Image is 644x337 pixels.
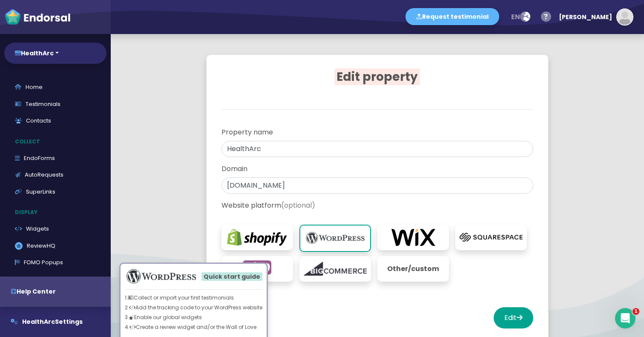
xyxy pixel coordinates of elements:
[334,69,420,85] span: Edit property
[304,260,367,277] img: bigcommerce.com-logo.png
[4,79,106,96] a: Home
[201,272,262,281] span: Quick start guide
[4,96,106,113] a: Testimonials
[221,141,534,157] input: Website Name
[221,164,247,174] label: Domain
[4,254,106,271] a: FOMO Popups
[221,200,315,211] label: Website platform
[460,229,523,246] img: squarespace.com-logo.png
[506,9,535,26] button: en
[382,260,445,277] p: Other/custom
[559,4,612,30] div: [PERSON_NAME]
[382,229,445,246] img: wix.com-logo.png
[615,308,635,328] iframe: Intercom live chat
[632,308,639,315] span: 1
[4,237,106,254] a: ReviewHQ
[4,183,106,200] a: SuperLinks
[221,127,273,137] label: Property name
[281,200,315,210] span: (optional)
[494,307,533,328] button: Edit
[4,204,111,220] p: Display
[125,304,262,311] p: 2. Add the tracking code to your WordPress website
[4,43,106,64] button: HealthArc
[22,317,55,326] span: HealthArc
[617,9,632,25] img: default-avatar.jpg
[4,150,106,167] a: EndoForms
[226,229,289,246] img: shopify.com-logo.png
[221,177,534,194] input: websitename.com
[4,9,71,26] img: endorsal-logo-white@2x.png
[125,314,262,321] p: 3. Enable our global widgets
[511,12,520,22] span: en
[4,134,111,150] p: Collect
[125,323,262,331] p: 4. Create a review widget and/or the Wall of Love
[4,220,106,237] a: Widgets
[125,268,198,285] img: wordpress.org-logo.png
[405,8,499,25] button: Request testimonial
[4,166,106,183] a: AutoRequests
[125,294,262,302] p: 1. Collect or import your first testimonials
[555,4,633,30] button: [PERSON_NAME]
[305,230,366,247] img: wordpress.org-logo.png
[4,112,106,129] a: Contacts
